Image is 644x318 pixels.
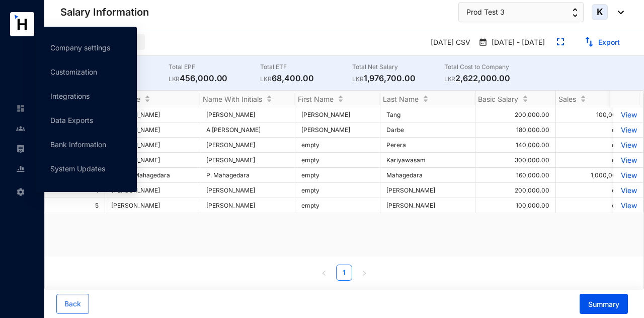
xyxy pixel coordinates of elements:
[111,141,194,149] span: [PERSON_NAME]
[444,72,536,84] p: 2,622,000.00
[619,171,637,179] a: View
[111,186,194,194] span: [PERSON_NAME]
[16,104,25,113] img: home-unselected.a29eae3204392db15eaf.svg
[488,37,545,48] p: [DATE] - [DATE]
[380,91,475,107] th: Last Name
[619,125,637,134] a: View
[380,153,475,168] td: Kariyawasam
[200,91,295,107] th: Name With Initials
[613,11,624,14] img: dropdown-black.8e83cc76930a90b1a4fdb6d089b7bf3a.svg
[8,118,32,139] li: Contacts
[50,164,105,173] a: System Updates
[556,91,636,107] th: Sales
[111,156,194,164] span: [PERSON_NAME]
[316,265,332,281] button: left
[466,7,505,18] span: Prod Test 3
[169,74,180,84] p: LKR
[573,8,578,17] img: up-down-arrow.74152d26bf9780fbf563ca9c90304185.svg
[380,122,475,138] td: Darbe
[321,270,327,276] span: left
[572,300,628,308] a: Summary
[295,122,380,138] td: [PERSON_NAME]
[295,107,380,122] td: [PERSON_NAME]
[619,110,637,119] a: View
[298,95,334,103] span: First Name
[336,265,352,281] li: 1
[8,139,32,159] li: Payroll
[556,183,636,198] td: empty
[16,144,25,153] img: payroll-unselected.b590312f920e76f0c668.svg
[337,265,352,280] a: 1
[619,141,637,149] p: View
[8,98,32,118] li: Home
[478,95,518,103] span: Basic Salary
[111,171,194,179] span: Piumini Mahagedara
[16,187,25,197] img: settings-unselected.1febfda315e6e19643a1.svg
[556,107,636,122] td: 100,000.00
[352,74,364,84] p: LKR
[361,270,367,276] span: right
[619,156,637,164] p: View
[475,198,556,213] td: 100,000.00
[444,74,456,84] p: LKR
[380,183,475,198] td: [PERSON_NAME]
[111,202,194,209] span: [PERSON_NAME]
[352,62,444,72] p: Total Net Salary
[380,138,475,153] td: Perera
[50,43,110,52] a: Company settings
[558,95,576,103] span: Sales
[475,138,556,153] td: 140,000.00
[597,8,603,17] span: K
[295,183,380,198] td: empty
[111,111,194,118] span: [PERSON_NAME]
[475,183,556,198] td: 200,000.00
[584,37,594,47] img: export.331d0dd4d426c9acf19646af862b8729.svg
[295,91,380,107] th: First Name
[50,116,93,124] a: Data Exports
[580,294,628,314] button: Summary
[260,74,272,84] p: LKR
[8,159,32,179] li: Reports
[316,265,332,281] li: Previous Page
[475,107,556,122] td: 200,000.00
[475,168,556,183] td: 160,000.00
[50,68,97,76] a: Customization
[50,140,106,149] a: Bank Information
[200,138,295,153] td: [PERSON_NAME]
[260,62,352,72] p: Total ETF
[56,294,89,314] button: Back
[295,153,380,168] td: empty
[475,91,556,107] th: Basic Salary
[556,198,636,213] td: empty
[598,38,620,46] a: Export
[200,107,295,122] td: [PERSON_NAME]
[260,72,352,84] p: 68,400.00
[556,168,636,183] td: 1,000,000.00
[380,168,475,183] td: Mahagedara
[356,265,372,281] li: Next Page
[556,138,636,153] td: empty
[478,37,488,47] img: payroll-calender.2a2848c9e82147e90922403bdc96c587.svg
[475,153,556,168] td: 300,000.00
[556,122,636,138] td: empty
[169,72,261,84] p: 456,000.00
[200,153,295,168] td: [PERSON_NAME]
[380,198,475,213] td: [PERSON_NAME]
[619,186,637,195] a: View
[295,198,380,213] td: empty
[50,92,90,100] a: Integrations
[588,299,619,309] span: Summary
[557,38,564,45] img: expand.44ba77930b780aef2317a7ddddf64422.svg
[576,34,628,50] button: Export
[45,198,105,213] td: 5
[60,5,149,19] p: Salary Information
[458,2,584,22] button: Prod Test 3
[352,72,444,84] p: 1,976,700.00
[619,201,637,210] a: View
[105,91,200,107] th: Full Name
[423,34,474,51] p: [DATE] CSV
[200,168,295,183] td: P. Mahagedara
